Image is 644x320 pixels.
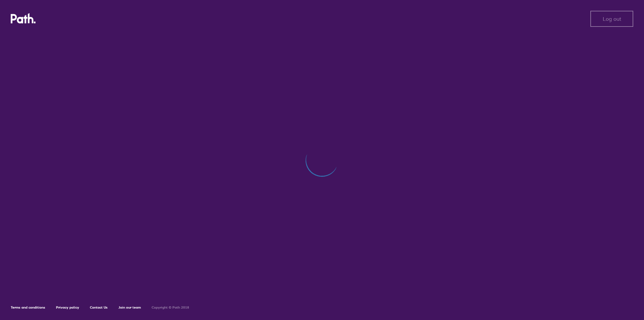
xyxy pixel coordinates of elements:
[11,305,45,310] a: Terms and conditions
[90,305,108,310] a: Contact Us
[590,11,633,27] button: Log out
[118,305,141,310] a: Join our team
[603,16,621,22] span: Log out
[152,306,189,310] h6: Copyright © Path 2018
[56,305,79,310] a: Privacy policy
